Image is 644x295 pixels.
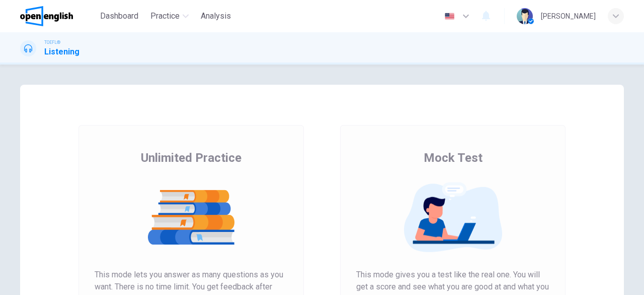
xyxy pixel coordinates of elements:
button: Practice [146,7,193,25]
span: Practice [150,10,180,22]
img: Profile picture [517,8,533,24]
img: OpenEnglish logo [20,6,73,26]
span: Mock Test [424,150,482,166]
span: Unlimited Practice [141,150,242,166]
span: Dashboard [100,10,138,22]
button: Analysis [197,7,235,25]
h1: Listening [44,46,79,58]
span: Analysis [201,10,231,22]
span: TOEFL® [44,39,60,46]
div: [PERSON_NAME] [541,10,596,22]
a: OpenEnglish logo [20,6,96,26]
button: Dashboard [96,7,142,25]
img: en [443,13,456,20]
